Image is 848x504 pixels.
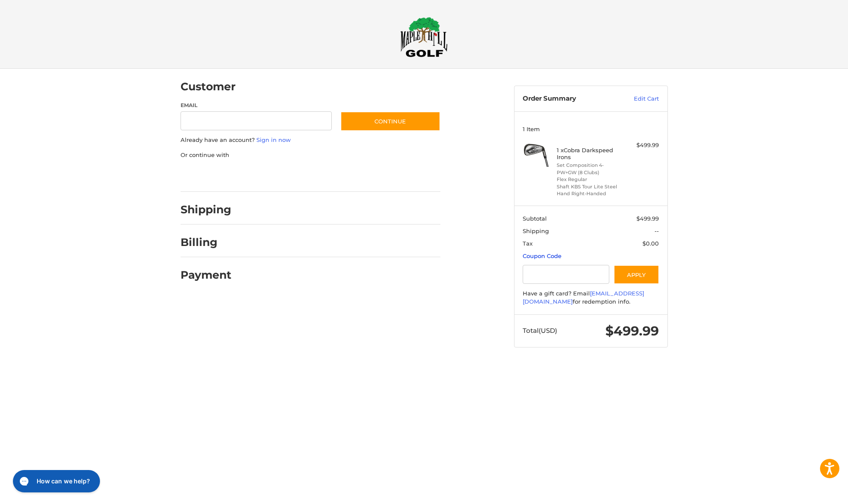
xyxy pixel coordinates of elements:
[181,136,440,144] p: Already have an account?
[557,147,623,161] h4: 1 x Cobra Darkspeed Irons
[615,95,659,103] a: Edit Cart
[605,323,659,339] span: $499.99
[523,289,659,306] div: Have a gift card? Email for redemption info.
[9,467,103,495] iframe: Gorgias live chat messenger
[523,252,561,259] a: Coupon Code
[178,168,242,183] iframe: PayPal-paypal
[251,168,315,183] iframe: PayPal-paylater
[181,151,440,160] p: Or continue with
[340,111,440,131] button: Continue
[181,101,332,109] label: Email
[557,162,623,176] li: Set Composition 4-PW+GW (8 Clubs)
[625,141,659,150] div: $499.99
[181,80,236,93] h2: Customer
[523,227,549,234] span: Shipping
[523,95,615,103] h3: Order Summary
[256,136,291,143] a: Sign in now
[400,17,448,57] img: Maple Hill Golf
[557,183,623,191] li: Shaft KBS Tour Lite Steel
[557,176,623,183] li: Flex Regular
[614,265,659,284] button: Apply
[181,203,231,216] h2: Shipping
[523,126,659,132] h3: 1 Item
[181,268,231,282] h2: Payment
[636,215,659,222] span: $499.99
[655,227,659,234] span: --
[181,236,231,249] h2: Billing
[523,240,533,247] span: Tax
[642,240,659,247] span: $0.00
[324,168,388,183] iframe: PayPal-venmo
[523,215,547,222] span: Subtotal
[523,326,557,335] span: Total (USD)
[523,265,609,284] input: Gift Certificate or Coupon Code
[557,190,623,197] li: Hand Right-Handed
